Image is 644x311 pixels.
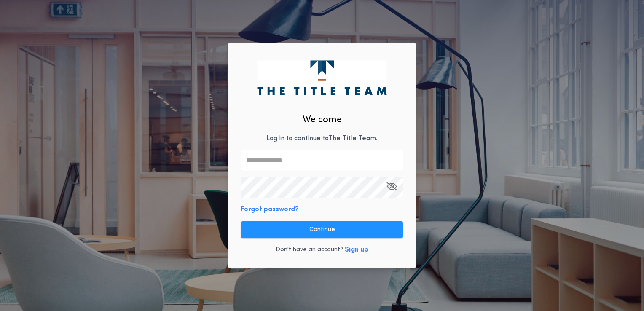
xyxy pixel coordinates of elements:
[241,221,403,238] button: Continue
[276,246,343,254] p: Don't have an account?
[241,204,299,214] button: Forgot password?
[257,60,386,95] img: logo
[266,134,378,144] p: Log in to continue to The Title Team .
[303,113,342,127] h2: Welcome
[345,245,368,255] button: Sign up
